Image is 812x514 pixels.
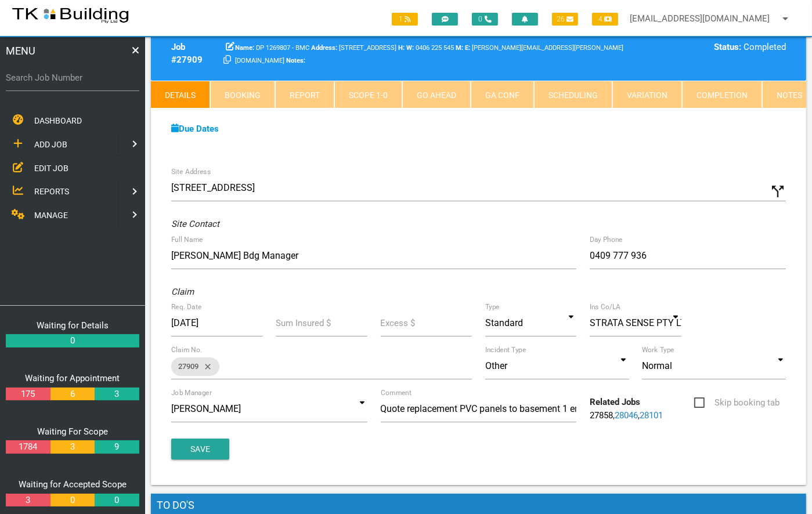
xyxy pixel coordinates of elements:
[406,44,454,52] span: 0406 225 545
[590,302,621,312] label: Ins Co/LA
[485,302,500,312] label: Type
[210,81,275,108] a: Booking
[171,287,194,297] i: Claim
[590,410,613,421] a: 27858
[640,410,663,421] a: 28101
[286,57,305,64] b: Notes:
[171,302,201,312] label: Req. Date
[583,396,688,422] div: , ,
[6,71,139,85] label: Search Job Number
[642,345,674,355] label: Work Type
[95,388,139,401] a: 3
[37,320,109,331] a: Waiting for Details
[19,479,127,490] a: Waiting for Accepted Scope
[171,234,203,245] label: Full Name
[171,439,229,459] button: Save
[235,44,254,52] b: Name:
[615,410,638,421] a: 28046
[223,55,231,65] a: Click here copy customer information.
[34,187,69,196] span: REPORTS
[151,81,210,108] a: Details
[682,81,762,108] a: Completion
[402,81,471,108] a: Go Ahead
[276,317,331,330] label: Sum Insured $
[406,44,414,52] b: W:
[34,116,82,125] span: DASHBOARD
[171,345,203,355] label: Claim No.
[50,440,95,454] a: 3
[37,426,108,437] a: Waiting For Scope
[171,357,219,376] div: 27909
[381,388,412,398] label: Comment
[485,345,526,355] label: Incident Type
[171,388,212,398] label: Job Manager
[50,494,95,507] a: 0
[34,211,68,220] span: MANAGE
[34,163,68,172] span: EDIT JOB
[552,13,578,26] span: 26
[381,317,416,330] label: Excess $
[471,81,534,108] a: GA Conf
[235,44,309,52] span: DP 1269807 - BMC
[6,494,50,507] a: 3
[714,42,741,52] b: Status:
[26,373,120,383] a: Waiting for Appointment
[311,44,337,52] b: Address:
[171,219,219,229] i: Site Contact
[334,81,402,108] a: Scope 1-0
[199,357,212,376] i: close
[769,183,786,200] i: Click to show custom address field
[171,166,211,177] label: Site Address
[398,44,405,52] b: H:
[590,234,623,245] label: Day Phone
[6,388,50,401] a: 175
[590,397,640,407] b: Related Jobs
[34,140,67,149] span: ADD JOB
[392,13,418,26] span: 1
[6,440,50,454] a: 1784
[472,13,498,26] span: 0
[642,41,786,54] div: Completed
[465,44,470,52] b: E:
[95,494,139,507] a: 0
[12,6,129,24] img: s3file
[275,81,334,108] a: Report
[612,81,682,108] a: Variation
[694,396,779,410] span: Skip booking tab
[6,43,35,59] span: MENU
[6,334,139,348] a: 0
[311,44,396,52] span: [STREET_ADDRESS]
[171,124,219,134] a: Due Dates
[592,13,618,26] span: 4
[50,388,95,401] a: 6
[456,44,463,52] b: M:
[171,42,203,66] b: Job # 27909
[95,440,139,454] a: 9
[534,81,612,108] a: Scheduling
